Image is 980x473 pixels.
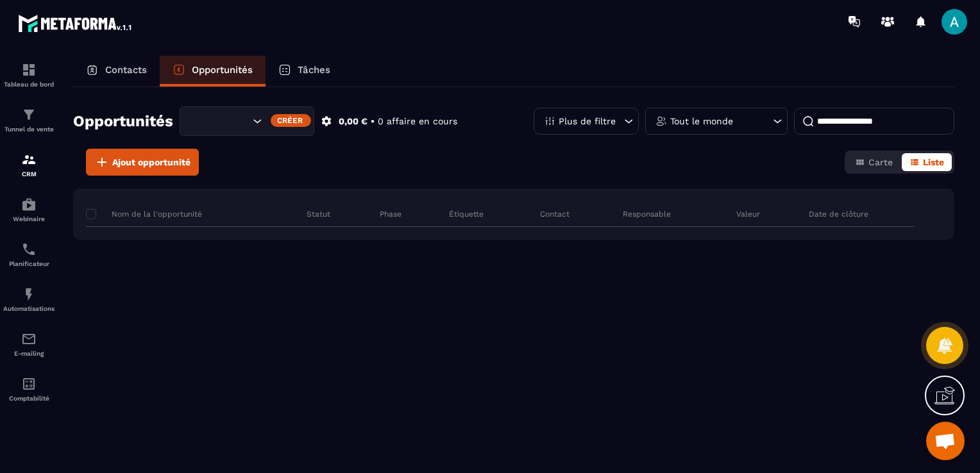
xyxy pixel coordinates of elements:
[902,153,952,171] button: Liste
[86,209,202,219] p: Nom de la l'opportunité
[18,12,133,35] img: logo
[160,56,266,87] a: Opportunités
[926,422,965,460] a: Ouvrir le chat
[112,156,190,169] span: Ajout opportunité
[923,157,944,167] span: Liste
[3,170,55,178] p: CRM
[371,115,375,128] p: •
[266,56,343,87] a: Tâches
[3,187,55,232] a: automationsautomationsWebinaire
[3,395,55,402] p: Comptabilité
[192,64,253,76] p: Opportunités
[3,232,55,277] a: schedulerschedulerPlanificateur
[559,117,616,126] p: Plus de filtre
[736,209,760,219] p: Valeur
[3,305,55,312] p: Automatisations
[3,277,55,322] a: automationsautomationsAutomatisations
[21,331,37,347] img: email
[847,153,900,171] button: Carte
[21,242,37,257] img: scheduler
[307,209,330,219] p: Statut
[670,117,733,126] p: Tout le monde
[105,64,147,76] p: Contacts
[540,209,570,219] p: Contact
[21,152,37,167] img: formation
[21,197,37,212] img: automations
[868,157,893,167] span: Carte
[180,106,314,136] div: Search for option
[3,81,55,88] p: Tableau de bord
[3,260,55,267] p: Planificateur
[21,62,37,78] img: formation
[3,322,55,367] a: emailemailE-mailing
[809,209,868,219] p: Date de clôture
[73,108,173,134] h2: Opportunités
[3,97,55,142] a: formationformationTunnel de vente
[380,209,401,219] p: Phase
[21,286,37,302] img: automations
[339,115,367,128] p: 0,00 €
[3,126,55,133] p: Tunnel de vente
[3,367,55,411] a: accountantaccountantComptabilité
[449,209,484,219] p: Étiquette
[3,53,55,97] a: formationformationTableau de bord
[271,114,311,127] div: Créer
[191,114,249,128] input: Search for option
[73,56,160,87] a: Contacts
[21,107,37,122] img: formation
[623,209,671,219] p: Responsable
[298,64,330,76] p: Tâches
[3,142,55,187] a: formationformationCRM
[86,149,199,176] button: Ajout opportunité
[21,376,37,392] img: accountant
[3,350,55,357] p: E-mailing
[378,115,457,128] p: 0 affaire en cours
[3,215,55,222] p: Webinaire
